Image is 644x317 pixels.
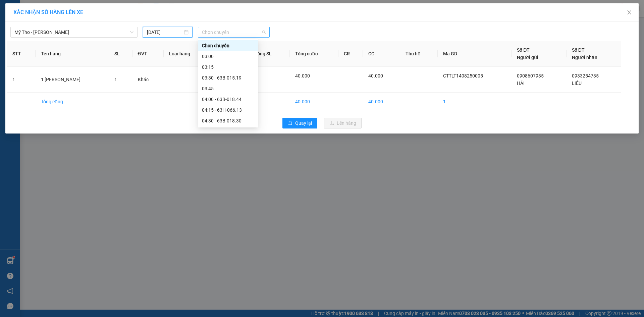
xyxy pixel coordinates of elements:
[295,119,312,127] span: Quay lại
[7,41,36,67] th: STT
[147,29,182,36] input: 14/08/2025
[572,55,597,60] span: Người nhận
[109,41,132,67] th: SL
[400,41,438,67] th: Thu hộ
[164,41,210,67] th: Loại hàng
[202,63,254,71] div: 03:15
[517,73,544,78] span: 0908607935
[363,93,400,111] td: 40.000
[202,42,254,49] div: Chọn chuyến
[249,41,290,67] th: Tổng SL
[282,118,317,128] button: rollbackQuay lại
[198,40,258,51] div: Chọn chuyến
[36,41,109,67] th: Tên hàng
[202,85,254,92] div: 03:45
[290,41,338,67] th: Tổng cước
[363,41,400,67] th: CC
[290,93,338,111] td: 40.000
[338,41,363,67] th: CR
[288,121,292,126] span: rollback
[572,73,599,78] span: 0933254735
[132,41,164,67] th: ĐVT
[368,73,383,78] span: 40.000
[36,93,109,111] td: Tổng cộng
[202,96,254,103] div: 04:00 - 63B-018.44
[295,73,310,78] span: 40.000
[202,53,254,60] div: 03:00
[202,106,254,114] div: 04:15 - 63H-066.13
[627,10,632,15] span: close
[249,93,290,111] td: 1
[13,9,83,15] span: XÁC NHẬN SỐ HÀNG LÊN XE
[517,81,525,86] span: HẢI
[438,93,512,111] td: 1
[517,47,530,53] span: Số ĐT
[517,55,538,60] span: Người gửi
[324,118,362,128] button: uploadLên hàng
[438,41,512,67] th: Mã GD
[202,74,254,82] div: 03:30 - 63B-015.19
[14,27,133,37] span: Mỹ Tho - Hồ Chí Minh
[31,32,122,44] text: CTTLT1408250005
[572,47,585,53] span: Số ĐT
[572,81,582,86] span: LIỄU
[443,73,483,78] span: CTTLT1408250005
[4,48,149,66] div: [PERSON_NAME]
[7,67,36,93] td: 1
[202,117,254,124] div: 04:30 - 63B-018.30
[620,3,639,22] button: Close
[202,27,266,37] span: Chọn chuyến
[132,67,164,93] td: Khác
[36,67,109,93] td: 1 [PERSON_NAME]
[114,77,117,82] span: 1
